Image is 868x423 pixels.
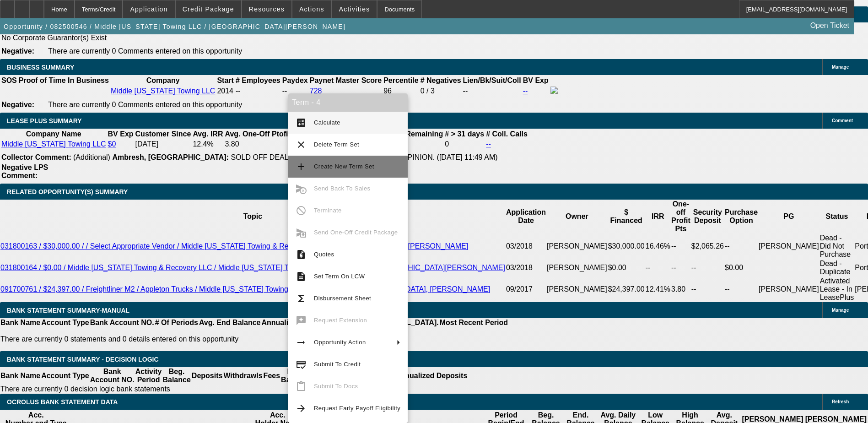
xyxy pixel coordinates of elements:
[608,233,645,259] td: $30,000.00
[296,117,307,128] mat-icon: calculate
[90,318,155,327] th: Bank Account NO.
[546,200,608,233] th: Owner
[314,163,374,170] span: Create New Term Set
[314,141,359,148] span: Delete Term Set
[183,5,234,13] span: Credit Package
[296,403,307,414] mat-icon: arrow_forward
[671,233,691,259] td: --
[282,76,308,84] b: Paydex
[832,65,849,70] span: Manage
[4,23,345,30] span: Opportunity / 082500546 / Middle [US_STATE] Towing LLC / [GEOGRAPHIC_DATA][PERSON_NAME]
[546,277,608,302] td: [PERSON_NAME]
[216,86,234,96] td: 2014
[130,5,167,13] span: Application
[280,367,309,385] th: End. Balance
[296,293,307,304] mat-icon: functions
[0,285,490,293] a: 091700761 / $24,397.00 / Freightliner M2 / Appleton Trucks / Middle [US_STATE] Towing & Recovery ...
[296,271,307,282] mat-icon: description
[1,153,71,161] b: Collector Comment:
[108,130,134,138] b: BV Exp
[339,5,370,13] span: Activities
[176,0,241,18] button: Credit Package
[691,200,724,233] th: Security Deposit
[671,277,691,302] td: 3.80
[724,233,758,259] td: --
[7,117,82,125] span: LEASE PLUS SUMMARY
[288,93,408,112] div: Term - 4
[819,233,855,259] td: Dead - Did Not Purchase
[671,259,691,277] td: --
[383,76,418,84] b: Percentile
[819,200,855,233] th: Status
[310,87,322,95] a: 728
[608,259,645,277] td: $0.00
[41,367,90,385] th: Account Type
[314,361,361,368] span: Submit To Credit
[282,86,308,96] td: --
[223,367,263,385] th: Withdrawls
[395,367,468,385] th: Annualized Deposits
[162,367,191,385] th: Beg. Balance
[506,233,546,259] td: 03/2018
[758,200,819,233] th: PG
[0,264,505,271] a: 031800164 / $0.00 / Middle [US_STATE] Towing & Recovery LLC / Middle [US_STATE] Towing & Recovery...
[332,0,377,18] button: Activities
[0,335,508,343] p: There are currently 0 statements and 0 details entered on this opportunity
[832,118,853,123] span: Comment
[296,139,307,150] mat-icon: clear
[1,76,17,85] th: SOS
[506,259,546,277] td: 03/2018
[383,87,418,95] div: 96
[445,130,484,138] b: # > 31 days
[135,367,162,385] th: Activity Period
[73,153,110,161] span: (Additional)
[310,76,382,84] b: Paynet Master Score
[261,318,334,327] th: Annualized Deposits
[832,308,849,313] span: Manage
[299,5,324,13] span: Actions
[314,251,334,258] span: Quotes
[463,86,522,96] td: --
[691,233,724,259] td: $2,065.26
[314,405,400,412] span: Request Early Payoff Eligibility
[191,367,223,385] th: Deposits
[199,318,261,327] th: Avg. End Balance
[249,5,285,13] span: Resources
[807,18,853,33] a: Open Ticket
[506,200,546,233] th: Application Date
[819,259,855,277] td: Dead - Duplicate
[236,76,280,84] b: # Employees
[7,356,159,363] span: Bank Statement Summary - Decision Logic
[819,277,855,302] td: Activated Lease - In LeasePlus
[41,318,90,327] th: Account Type
[0,242,468,250] a: 031800163 / $30,000.00 / / Select Appropriate Vendor / Middle [US_STATE] Towing & Recovery LLC / ...
[314,295,371,302] span: Disbursement Sheet
[645,259,671,277] td: --
[242,0,291,18] button: Resources
[123,0,174,18] button: Application
[724,259,758,277] td: $0.00
[192,140,223,149] td: 12.4%
[486,140,491,148] a: --
[26,130,81,138] b: Company Name
[758,233,819,259] td: [PERSON_NAME]
[135,130,191,138] b: Customer Since
[486,130,528,138] b: # Coll. Calls
[439,318,508,327] th: Most Recent Period
[758,277,819,302] td: [PERSON_NAME]
[7,188,128,195] span: RELATED OPPORTUNITY(S) SUMMARY
[314,119,340,126] span: Calculate
[421,87,461,95] div: 0 / 3
[18,76,109,85] th: Proof of Time In Business
[314,273,365,280] span: Set Term On LCW
[691,259,724,277] td: --
[523,76,549,84] b: BV Exp
[832,399,849,404] span: Refresh
[236,87,241,95] span: --
[523,87,528,95] a: --
[224,140,306,149] td: 3.80
[155,318,199,327] th: # Of Periods
[1,163,48,179] b: Negative LPS Comment:
[292,0,331,18] button: Actions
[1,140,106,148] a: Middle [US_STATE] Towing LLC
